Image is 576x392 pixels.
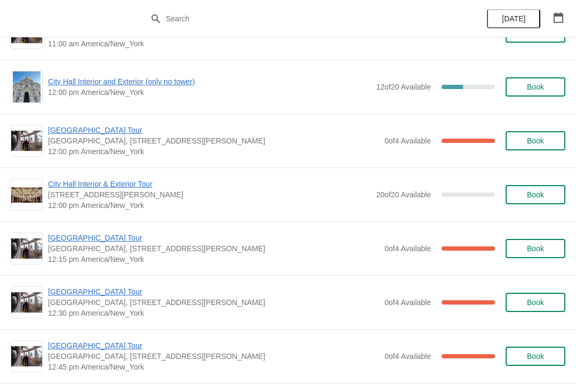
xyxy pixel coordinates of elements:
button: [DATE] [487,9,540,28]
span: City Hall Interior & Exterior Tour [48,179,371,189]
span: Book [527,190,544,199]
span: Book [527,298,544,307]
button: Book [506,131,565,150]
span: 12 of 20 Available [376,83,431,91]
span: Book [527,137,544,145]
img: City Hall Interior & Exterior Tour | 1400 John F Kennedy Boulevard, Suite 121, Philadelphia, PA, ... [11,187,42,203]
span: 20 of 20 Available [376,190,431,199]
input: Search [165,9,432,28]
span: Book [527,352,544,361]
span: Book [527,244,544,253]
img: City Hall Tower Tour | City Hall Visitor Center, 1400 John F Kennedy Boulevard Suite 121, Philade... [11,131,42,151]
span: 12:45 pm America/New_York [48,362,379,372]
span: 11:00 am America/New_York [48,38,379,49]
span: [GEOGRAPHIC_DATA], [STREET_ADDRESS][PERSON_NAME] [48,243,379,254]
span: 0 of 4 Available [385,298,431,307]
span: [STREET_ADDRESS][PERSON_NAME] [48,189,371,200]
img: City Hall Tower Tour | City Hall Visitor Center, 1400 John F Kennedy Boulevard Suite 121, Philade... [11,292,42,313]
button: Book [506,293,565,312]
span: Book [527,83,544,91]
button: Book [506,185,565,204]
span: 12:00 pm America/New_York [48,200,371,211]
span: 0 of 4 Available [385,352,431,361]
button: Book [506,77,565,97]
span: City Hall Interior and Exterior (only no tower) [48,76,371,87]
span: 12:15 pm America/New_York [48,254,379,265]
span: [GEOGRAPHIC_DATA], [STREET_ADDRESS][PERSON_NAME] [48,297,379,308]
button: Book [506,347,565,366]
button: Book [506,239,565,258]
img: City Hall Interior and Exterior (only no tower) | | 12:00 pm America/New_York [13,71,41,102]
span: [DATE] [502,14,525,23]
span: [GEOGRAPHIC_DATA] Tour [48,233,379,243]
span: [GEOGRAPHIC_DATA] Tour [48,125,379,135]
span: [GEOGRAPHIC_DATA] Tour [48,340,379,351]
span: 0 of 4 Available [385,137,431,145]
img: City Hall Tower Tour | City Hall Visitor Center, 1400 John F Kennedy Boulevard Suite 121, Philade... [11,238,42,259]
img: City Hall Tower Tour | City Hall Visitor Center, 1400 John F Kennedy Boulevard Suite 121, Philade... [11,346,42,367]
span: 0 of 4 Available [385,244,431,253]
span: 12:00 pm America/New_York [48,87,371,98]
span: [GEOGRAPHIC_DATA], [STREET_ADDRESS][PERSON_NAME] [48,351,379,362]
span: 12:00 pm America/New_York [48,146,379,157]
span: [GEOGRAPHIC_DATA] Tour [48,286,379,297]
span: 12:30 pm America/New_York [48,308,379,318]
span: [GEOGRAPHIC_DATA], [STREET_ADDRESS][PERSON_NAME] [48,135,379,146]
